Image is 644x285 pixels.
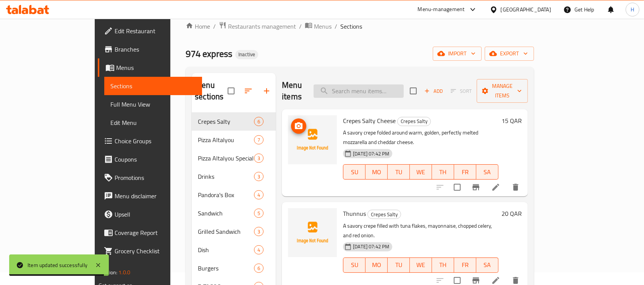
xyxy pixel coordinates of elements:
[115,191,196,201] span: Menu disclaimer
[192,204,276,222] div: Sandwich5
[432,257,454,273] button: TH
[28,261,87,269] div: Item updated successfully
[291,118,306,134] button: upload picture
[192,112,276,131] div: Crepes Salty6
[195,79,228,102] h2: Menu sections
[410,257,432,273] button: WE
[479,167,495,178] span: SA
[288,208,337,257] img: Thunnus
[254,117,264,126] div: items
[98,223,202,242] a: Coverage Report
[198,135,254,144] div: Pizza Altalyou
[115,155,196,164] span: Coupons
[254,210,263,217] span: 5
[366,164,388,180] button: MO
[350,150,392,157] span: [DATE] 07:42 PM
[192,131,276,149] div: Pizza Altalyou7
[198,172,254,181] span: Drinks
[491,49,528,58] span: export
[115,173,196,182] span: Promotions
[98,22,202,40] a: Edit Restaurant
[502,115,522,126] h6: 15 QAR
[418,5,465,14] div: Menu-management
[104,95,202,113] a: Full Menu View
[98,40,202,58] a: Branches
[254,246,263,254] span: 4
[343,257,366,273] button: SU
[314,84,404,98] input: search
[254,228,263,235] span: 3
[631,5,634,14] span: H
[388,164,410,180] button: TU
[423,87,444,96] span: Add
[343,221,498,240] p: A savory crepe filled with tuna flakes, mayonnaise, chopped celery, and red onion.
[198,117,254,126] span: Crepes Salty
[198,264,254,273] div: Burgers
[198,245,254,254] span: Dish
[254,155,263,162] span: 3
[369,167,385,178] span: MO
[335,22,337,31] li: /
[198,190,254,199] span: Pandora's Box
[98,132,202,150] a: Choice Groups
[435,167,451,178] span: TH
[98,150,202,168] a: Coupons
[343,115,396,126] span: Crepes Salty Cheese
[223,83,239,99] span: Select all sections
[368,210,401,219] span: Crepes Salty
[98,242,202,260] a: Grocery Checklist
[98,205,202,223] a: Upsell
[104,113,202,132] a: Edit Menu
[388,257,410,273] button: TU
[257,82,276,100] button: Add section
[186,21,534,31] nav: breadcrumb
[477,79,528,103] button: Manage items
[435,259,451,270] span: TH
[476,164,498,180] button: SA
[254,265,263,272] span: 6
[397,117,431,126] div: Crepes Salty
[288,115,337,164] img: Crepes Salty Cheese
[118,267,130,277] span: 1.0.0
[421,85,446,97] span: Add item
[115,136,196,146] span: Choice Groups
[506,178,525,196] button: delete
[457,167,473,178] span: FR
[115,246,196,256] span: Grocery Checklist
[369,259,385,270] span: MO
[282,79,304,102] h2: Menu items
[398,117,430,126] span: Crepes Salty
[413,259,429,270] span: WE
[340,22,362,31] span: Sections
[314,22,332,31] span: Menus
[98,58,202,77] a: Menus
[454,257,476,273] button: FR
[343,128,498,147] p: A savory crepe folded around warm, golden, perfectly melted mozzarella and cheddar cheese.
[350,243,392,250] span: [DATE] 07:42 PM
[235,51,258,58] span: Inactive
[235,50,258,59] div: Inactive
[421,85,446,97] button: Add
[254,135,264,144] div: items
[446,85,477,97] span: Select section first
[115,210,196,219] span: Upsell
[491,276,500,285] a: Edit menu item
[198,227,254,236] span: Grilled Sandwich
[192,241,276,259] div: Dish4
[346,259,362,270] span: SU
[502,208,522,219] h6: 20 QAR
[479,259,495,270] span: SA
[391,259,407,270] span: TU
[366,257,388,273] button: MO
[198,209,254,218] span: Sandwich
[476,257,498,273] button: SA
[198,154,254,163] span: Pizza Altalyou Special Slice
[439,49,476,58] span: import
[449,179,465,195] span: Select to update
[192,186,276,204] div: Pandora's Box4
